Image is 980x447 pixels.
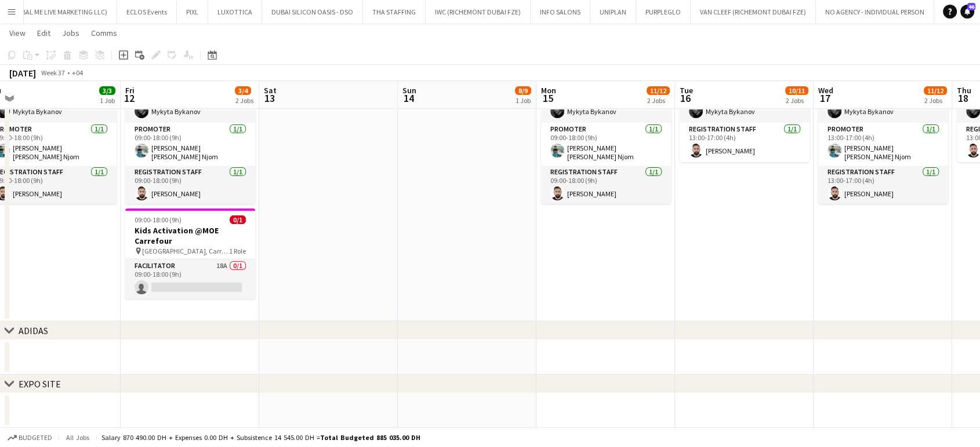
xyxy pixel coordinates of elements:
button: ECLOS Events [117,1,177,23]
span: 3/3 [99,86,115,95]
span: 1 Role [229,247,246,255]
span: 13 [262,91,277,105]
span: 10/11 [785,86,808,95]
a: Comms [86,25,122,41]
span: All jobs [64,433,92,442]
button: UNIPLAN [590,1,636,23]
a: View [5,25,30,41]
span: 14 [401,91,416,105]
app-card-role: Promoter1/109:00-18:00 (9h)[PERSON_NAME] [PERSON_NAME] Njom [541,123,671,166]
span: 12 [124,91,135,105]
span: [GEOGRAPHIC_DATA], Carrefour [142,247,229,255]
span: Jobs [62,28,79,38]
button: Budgeted [6,431,54,444]
app-card-role: Registration Staff1/109:00-18:00 (9h)[PERSON_NAME] [125,166,255,205]
span: 11/12 [924,86,947,95]
span: 15 [539,91,556,105]
app-card-role: Promoter1/113:00-17:00 (4h)[PERSON_NAME] [PERSON_NAME] Njom [818,123,948,166]
div: EXPO SITE [19,378,61,390]
button: NO AGENCY - INDIVIDUAL PERSON [816,1,934,23]
span: Thu [957,85,971,96]
button: PIXL [177,1,208,23]
span: 0/1 [230,215,246,224]
app-card-role: Facilitator18A0/109:00-18:00 (9h) [125,259,255,299]
div: 1 Job [516,96,531,105]
app-card-role: Registration Staff1/113:00-17:00 (4h)[PERSON_NAME] [680,123,810,162]
div: 1 Job [100,96,115,105]
span: 17 [816,91,833,105]
a: 46 [960,5,974,19]
div: 2 Jobs [647,96,669,105]
app-job-card: 13:00-17:00 (4h)3/3Kids Activation @MOE Carrefour [GEOGRAPHIC_DATA], Carrefour3 RolesFacilitator1... [818,32,948,204]
span: 8/9 [515,86,531,95]
span: Budgeted [19,434,52,442]
button: INFO SALONS [531,1,590,23]
div: +04 [72,68,83,77]
div: 2 Jobs [235,96,253,105]
h3: Kids Activation @MOE Carrefour [125,225,255,246]
app-job-card: 09:00-18:00 (9h)0/1Kids Activation @MOE Carrefour [GEOGRAPHIC_DATA], Carrefour1 RoleFacilitator18... [125,208,255,299]
span: 18 [955,91,971,105]
span: Edit [37,28,50,38]
button: VAN CLEEF (RICHEMONT DUBAI FZE) [691,1,816,23]
span: Week 37 [38,68,67,77]
app-card-role: Registration Staff1/113:00-17:00 (4h)[PERSON_NAME] [818,166,948,205]
app-card-role: Registration Staff1/109:00-18:00 (9h)[PERSON_NAME] [541,166,671,205]
app-job-card: 09:00-18:00 (9h)3/3Kids Activation @MOE Carrefour [GEOGRAPHIC_DATA], Carrefour3 RolesFacilitator1... [125,32,255,204]
span: 3/4 [235,86,251,95]
span: Fri [125,85,135,96]
button: IWC (RICHEMONT DUBAI FZE) [426,1,531,23]
div: 2 Jobs [786,96,808,105]
a: Edit [32,25,55,41]
div: [DATE] [9,67,36,79]
button: THA STAFFING [363,1,426,23]
span: 09:00-18:00 (9h) [135,215,182,224]
app-card-role: Promoter1/109:00-18:00 (9h)[PERSON_NAME] [PERSON_NAME] Njom [125,123,255,166]
button: PURPLEGLO [636,1,691,23]
a: Jobs [57,25,84,41]
span: Mon [541,85,556,96]
div: ADIDAS [19,325,48,336]
span: 16 [678,91,693,105]
button: LUXOTTICA [208,1,262,23]
app-job-card: 09:00-18:00 (9h)3/3Kids Activation @MOE Carrefour [GEOGRAPHIC_DATA], Carrefour3 RolesFacilitator1... [541,32,671,204]
span: Sat [264,85,277,96]
span: Tue [680,85,693,96]
span: Sun [402,85,416,96]
div: 2 Jobs [924,96,946,105]
span: 46 [967,3,975,10]
button: DUBAI SILICON OASIS - DSO [262,1,363,23]
span: Wed [818,85,833,96]
span: Comms [91,28,117,38]
div: Salary 870 490.00 DH + Expenses 0.00 DH + Subsistence 14 545.00 DH = [101,433,420,442]
span: View [9,28,26,38]
span: Total Budgeted 885 035.00 DH [320,433,420,442]
span: 11/12 [647,86,670,95]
